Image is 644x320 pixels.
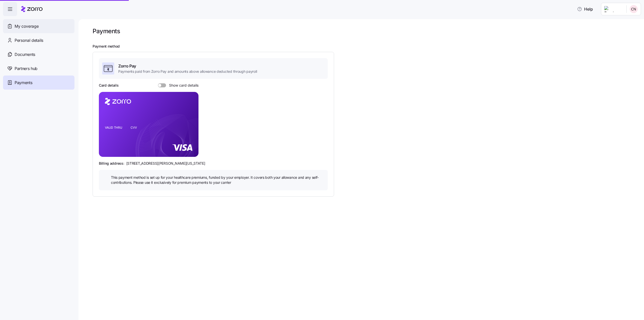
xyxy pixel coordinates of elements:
[131,126,137,129] tspan: CVV
[3,33,74,47] a: Personal details
[573,4,597,14] button: Help
[3,19,74,33] a: My coverage
[15,51,35,58] span: Documents
[93,44,637,49] h2: Payment method
[99,161,124,166] span: Billing address:
[93,27,120,35] h1: Payments
[111,175,324,185] span: This payment method is set up for your healthcare premiums, funded by your employer. It covers bo...
[105,126,122,129] tspan: VALID THRU
[126,161,205,166] span: [STREET_ADDRESS][PERSON_NAME][US_STATE]
[15,65,37,72] span: Partners hub
[15,37,43,44] span: Personal details
[577,6,593,12] span: Help
[3,76,74,90] a: Payments
[166,83,198,87] span: Show card details
[15,80,32,86] span: Payments
[630,5,638,13] img: 9798aebf3dd2c83447ec9ff60e76cbd9
[15,23,38,29] span: My coverage
[604,6,622,12] img: Employer logo
[99,83,119,88] h3: Card details
[103,175,109,181] img: icon bulb
[3,47,74,61] a: Documents
[118,69,257,74] span: Payments paid from Zorro Pay and amounts above allowance deducted through payroll
[118,63,257,69] span: Zorro Pay
[3,61,74,76] a: Partners hub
